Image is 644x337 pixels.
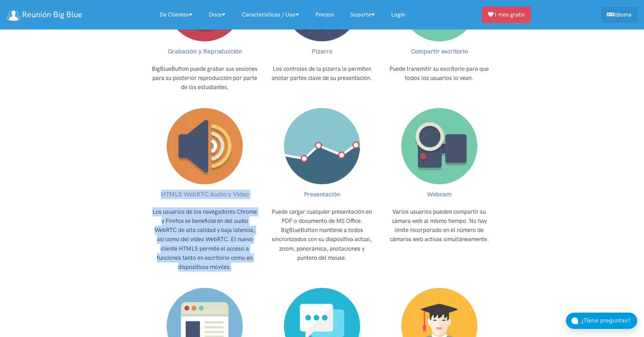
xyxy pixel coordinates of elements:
strong: Presentación [304,190,340,198]
strong: HTML5 WebRTC Audio y Video [161,190,249,198]
img: HTML5 WebRTC Audio y Video [167,108,243,184]
img: logo [7,10,20,21]
strong: Pizarra [312,47,332,55]
a: Login [383,7,413,22]
p: Puede cargar cualquier presentación en PDF o documento de MS Office. BigBlueButton mantiene a tod... [269,207,375,262]
strong: Compartir escritorio [411,47,468,55]
a: Soporte [342,7,383,22]
a: Características / uso [234,7,307,22]
strong: Grabación y Reproducción [168,47,242,55]
p: Varios usuarios pueden compartir su cámara web al mismo tiempo. No hay límite incorporado en el n... [386,207,493,244]
a: 1 mes gratis [482,7,530,23]
a: Docs [201,7,234,22]
strong: Webcam [427,190,452,198]
a: Reunión Big Blue [7,7,82,22]
img: Presentación [284,108,360,184]
a: Precios [307,7,342,22]
button: ¿Tiene preguntas? [566,313,637,329]
img: Webcam [401,108,477,184]
div: ¿Tiene preguntas? [581,316,637,325]
a: De clientes [151,7,201,22]
p: BigBlueButton puede grabar sus sesiones para su posterior reproducción por parte de los estudiantes. [152,64,258,92]
p: Los controles de la pizarra le permiten anotar partes clave de su presentación. [269,64,375,83]
p: Puede transmitir su escritorio para que todos los usuarios lo vean. [386,64,493,83]
p: Los usuarios de los navegadores Chrome y Firefox se beneficiarán del audio WebRTC de alta calidad... [152,207,258,272]
a: Idioma [601,7,637,23]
